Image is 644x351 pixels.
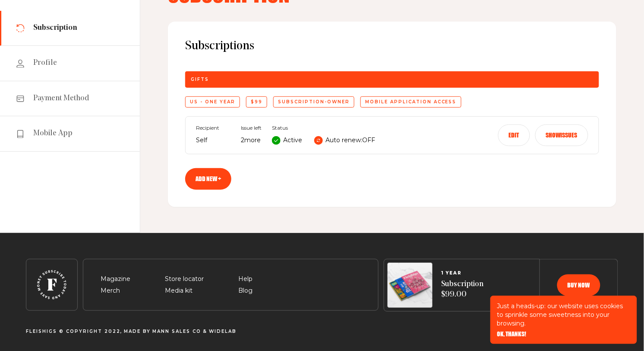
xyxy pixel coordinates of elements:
span: Mobile App [33,128,73,139]
span: Store locator [165,274,204,284]
div: Mobile application access [360,96,461,108]
span: Help [238,274,253,284]
p: Auto renew: OFF [325,135,375,146]
span: Media kit [165,286,193,296]
a: Mann Sales CO [152,329,201,334]
p: Self [196,135,230,146]
a: Merch [101,287,120,294]
button: Buy now [557,274,600,296]
span: Blog [238,286,253,296]
div: subscription-owner [273,96,354,108]
span: Recipient [196,125,230,131]
span: Subscription [33,23,77,33]
p: Active [283,135,302,146]
button: Showissues [535,124,588,146]
span: & [203,329,207,334]
div: US - One Year [185,96,240,108]
span: Merch [101,286,120,296]
img: Magazines image [388,263,432,308]
div: Gifts [185,71,599,88]
span: Fleishigs © Copyright 2022 [26,329,120,334]
a: Add new + [185,168,231,190]
span: Issue left [241,125,262,131]
span: Profile [33,58,57,68]
a: Store locator [165,275,204,283]
span: Mann Sales CO [152,329,201,334]
span: Buy now [568,282,590,288]
a: Magazine [101,275,130,283]
button: Edit [498,124,530,146]
span: Subscription $99.00 [441,279,484,300]
button: OK, THANKS! [497,331,527,337]
span: Status [272,125,375,131]
span: Payment Method [33,93,89,104]
a: Help [238,275,253,283]
span: , [120,329,122,334]
span: Made By [124,329,151,334]
span: Magazine [101,274,130,284]
p: Just a heads-up: our website uses cookies to sprinkle some sweetness into your browsing. [497,302,630,328]
p: 2 more [241,135,262,146]
a: Widelab [209,329,237,334]
span: Subscriptions [185,39,599,54]
span: 1 YEAR [441,271,484,276]
div: $99 [246,96,267,108]
span: Widelab [209,329,237,334]
a: Blog [238,287,253,294]
a: Media kit [165,287,193,294]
